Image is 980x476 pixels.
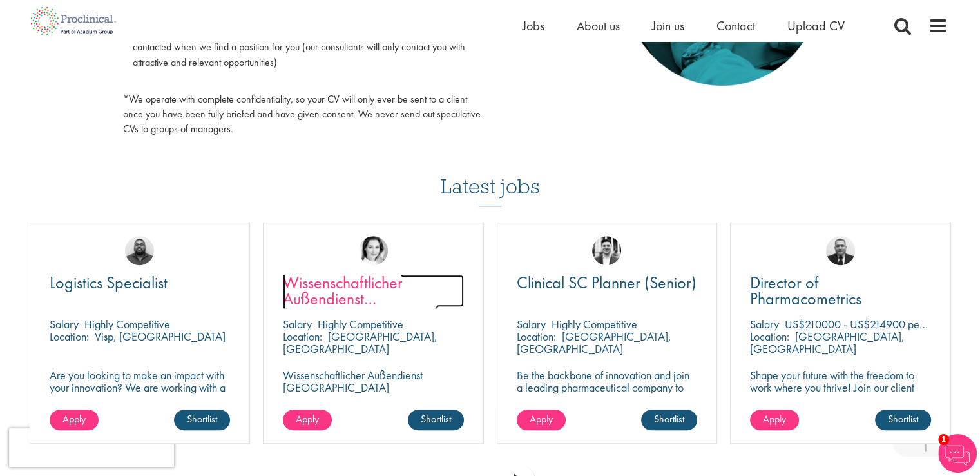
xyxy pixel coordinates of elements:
[283,369,464,393] p: Wissenschaftlicher Außendienst [GEOGRAPHIC_DATA]
[750,272,861,310] span: Director of Pharmacometrics
[750,329,789,344] span: Location:
[84,317,170,332] p: Highly Competitive
[750,369,931,418] p: Shape your future with the freedom to work where you thrive! Join our client with this Director p...
[750,329,905,356] p: [GEOGRAPHIC_DATA], [GEOGRAPHIC_DATA]
[123,24,481,86] li: Ensuring that we have your latest details on file so that you can be quickly and easily contacted...
[50,275,231,291] a: Logistics Specialist
[283,272,438,326] span: Wissenschaftlicher Außendienst [GEOGRAPHIC_DATA]
[50,410,99,430] a: Apply
[283,329,322,344] span: Location:
[750,410,799,430] a: Apply
[826,236,855,265] img: Jakub Hanas
[517,329,556,344] span: Location:
[938,434,949,445] span: 1
[592,236,621,265] img: Edward Little
[517,272,697,293] span: Clinical SC Planner (Senior)
[50,272,168,293] span: Logistics Specialist
[441,143,540,206] h3: Latest jobs
[50,317,79,332] span: Salary
[125,236,154,265] img: Ashley Bennett
[9,428,174,467] iframe: reCAPTCHA
[517,275,698,291] a: Clinical SC Planner (Senior)
[577,17,620,34] a: About us
[283,275,464,307] a: Wissenschaftlicher Außendienst [GEOGRAPHIC_DATA]
[517,369,698,418] p: Be the backbone of innovation and join a leading pharmaceutical company to help keep life-changin...
[750,275,931,307] a: Director of Pharmacometrics
[641,410,697,430] a: Shortlist
[408,410,464,430] a: Shortlist
[296,412,319,426] span: Apply
[50,329,89,344] span: Location:
[318,317,403,332] p: Highly Competitive
[787,17,845,34] a: Upload CV
[50,369,231,430] p: Are you looking to make an impact with your innovation? We are working with a well-established ph...
[517,410,566,430] a: Apply
[517,317,546,332] span: Salary
[763,412,786,426] span: Apply
[938,434,977,473] img: Chatbot
[517,329,671,356] p: [GEOGRAPHIC_DATA], [GEOGRAPHIC_DATA]
[652,17,684,34] a: Join us
[552,317,637,332] p: Highly Competitive
[283,317,312,332] span: Salary
[283,329,437,356] p: [GEOGRAPHIC_DATA], [GEOGRAPHIC_DATA]
[785,317,954,332] p: US$210000 - US$214900 per annum
[523,17,544,34] a: Jobs
[62,412,86,426] span: Apply
[283,410,332,430] a: Apply
[530,412,553,426] span: Apply
[875,410,931,430] a: Shortlist
[359,236,388,265] img: Greta Prestel
[123,92,481,137] p: *We operate with complete confidentiality, so your CV will only ever be sent to a client once you...
[95,329,226,344] p: Visp, [GEOGRAPHIC_DATA]
[174,410,230,430] a: Shortlist
[750,317,779,332] span: Salary
[716,17,755,34] a: Contact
